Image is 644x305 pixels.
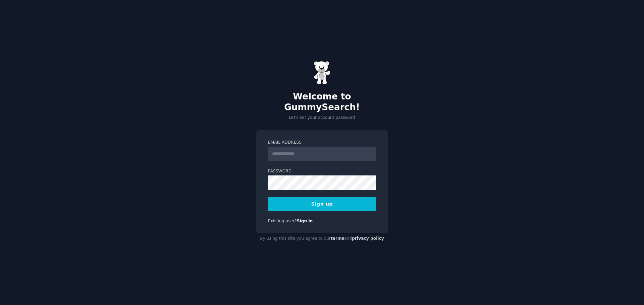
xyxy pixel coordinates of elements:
[256,115,388,121] p: Let's set your account password
[331,236,344,241] a: terms
[268,140,376,146] label: Email Address
[256,233,388,244] div: By using this site you agree to our and
[268,197,376,211] button: Sign up
[256,91,388,112] h2: Welcome to GummySearch!
[268,219,297,223] span: Existing user?
[297,219,313,223] a: Sign in
[314,61,330,84] img: Gummy Bear
[268,168,376,174] label: Password
[352,236,384,241] a: privacy policy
